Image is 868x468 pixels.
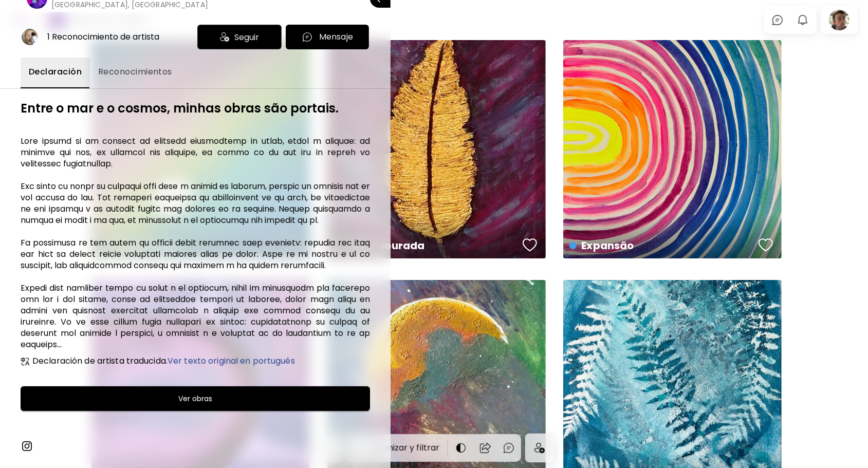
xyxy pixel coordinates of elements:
p: Mensaje [319,31,353,43]
img: chatIcon [302,31,313,43]
h6: Lore ipsumd si am consect ad elitsedd eiusmodtemp in utlab, etdol m aliquae: ad minimve qui nos, ... [21,136,370,350]
span: Declaración [29,66,82,78]
h6: Entre o mar e o cosmos, minhas obras são portais. [21,101,370,115]
button: Ver obras [21,386,370,411]
span: Reconocimientos [98,66,172,78]
img: icon [220,32,229,42]
span: Ver texto original en portugués [168,355,295,367]
h6: Declaración de artista traducida. [32,357,295,366]
h6: Ver obras [178,392,212,405]
span: Seguir [234,31,259,44]
button: chatIconMensaje [286,25,369,49]
img: instagram [21,440,33,452]
div: Seguir [197,25,282,49]
div: 1 Reconocimiento de artista [47,31,159,43]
